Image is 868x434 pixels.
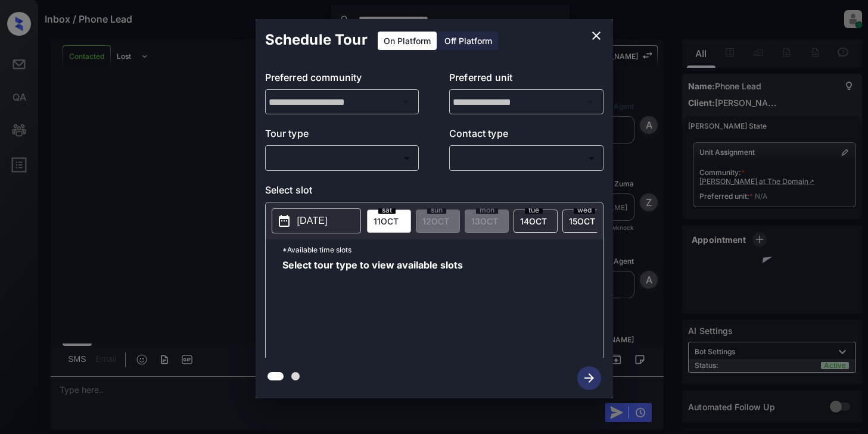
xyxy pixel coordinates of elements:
span: sat [378,207,396,214]
p: *Available time slots [282,239,603,260]
span: wed [574,207,595,214]
div: Off Platform [438,32,498,50]
p: Preferred community [265,70,419,89]
p: Tour type [265,126,419,145]
p: Preferred unit [449,70,603,89]
span: 11 OCT [374,216,399,226]
div: date-select [514,210,558,233]
span: 14 OCT [520,216,547,226]
p: Contact type [449,126,603,145]
div: On Platform [378,32,437,50]
div: date-select [367,210,411,233]
button: close [584,24,608,48]
span: tue [525,207,543,214]
div: date-select [562,210,606,233]
p: [DATE] [297,214,328,228]
h2: Schedule Tour [256,19,377,61]
span: Select tour type to view available slots [282,260,463,355]
span: 15 OCT [569,216,595,226]
button: [DATE] [272,208,361,233]
p: Select slot [265,183,603,202]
